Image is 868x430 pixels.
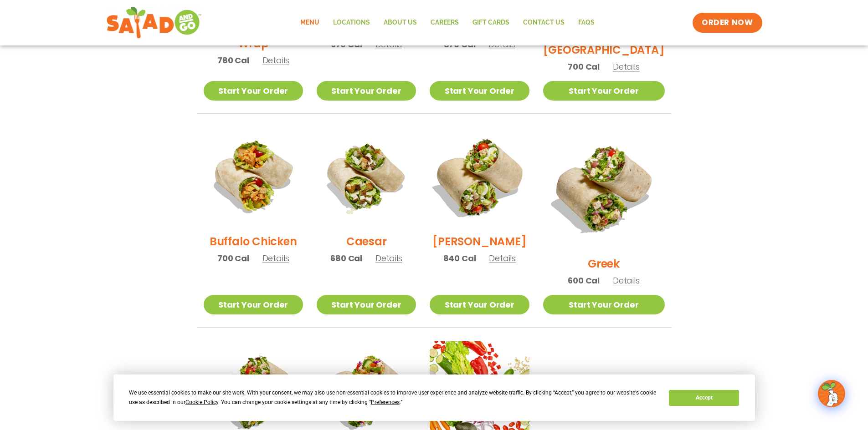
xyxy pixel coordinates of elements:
span: 680 Cal [330,252,362,264]
img: Product photo for Greek Wrap [543,127,665,249]
a: ORDER NOW [693,13,762,33]
span: 600 Cal [568,274,600,287]
span: 700 Cal [568,61,600,73]
h2: [GEOGRAPHIC_DATA] [543,42,665,58]
h2: Caesar [346,233,387,249]
span: 840 Cal [443,252,476,264]
a: GIFT CARDS [466,12,516,33]
h2: Greek [588,256,620,272]
a: Start Your Order [204,81,303,101]
span: 700 Cal [217,252,249,264]
a: Start Your Order [543,81,665,101]
span: Details [262,55,289,66]
img: Product photo for Buffalo Chicken Wrap [204,127,303,227]
a: Start Your Order [430,81,529,101]
img: Product photo for Caesar Wrap [317,127,416,227]
a: Careers [424,12,466,33]
span: 780 Cal [217,54,249,66]
a: Start Your Order [204,295,303,314]
span: Details [375,253,402,264]
a: Start Your Order [430,295,529,314]
div: Cookie Consent Prompt [113,374,755,421]
a: Start Your Order [317,295,416,314]
span: Details [262,253,289,264]
a: Menu [293,12,326,33]
a: About Us [377,12,424,33]
h2: [PERSON_NAME] [432,233,526,249]
a: Locations [326,12,377,33]
span: Details [613,61,640,72]
img: wpChatIcon [819,381,844,406]
span: Preferences [371,399,400,405]
a: Start Your Order [317,81,416,101]
img: Product photo for Cobb Wrap [421,119,538,235]
a: Start Your Order [543,295,665,314]
a: FAQs [571,12,601,33]
span: Details [613,275,640,286]
button: Accept [669,390,739,406]
nav: Menu [293,12,601,33]
img: new-SAG-logo-768×292 [106,5,202,41]
span: Cookie Policy [185,399,218,405]
a: Contact Us [516,12,571,33]
div: We use essential cookies to make our site work. With your consent, we may also use non-essential ... [129,388,658,407]
h2: Buffalo Chicken [210,233,297,249]
span: ORDER NOW [702,17,753,28]
span: Details [489,253,516,264]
